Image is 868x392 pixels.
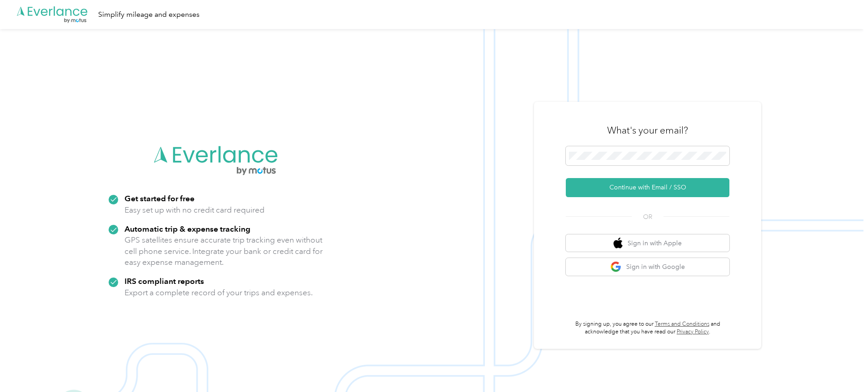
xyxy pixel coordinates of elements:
[677,328,709,335] a: Privacy Policy
[655,321,709,327] a: Terms and Conditions
[614,238,623,249] img: apple logo
[566,178,729,197] button: Continue with Email / SSO
[566,258,729,276] button: google logoSign in with Google
[98,9,200,20] div: Simplify mileage and expenses
[125,194,195,203] strong: Get started for free
[125,276,204,286] strong: IRS compliant reports
[125,224,250,233] strong: Automatic trip & expense tracking
[125,204,264,216] p: Easy set up with no credit card required
[607,124,688,137] h3: What's your email?
[125,287,313,298] p: Export a complete record of your trips and expenses.
[566,320,729,336] p: By signing up, you agree to our and acknowledge that you have read our .
[632,212,663,222] span: OR
[566,234,729,252] button: apple logoSign in with Apple
[125,234,323,268] p: GPS satellites ensure accurate trip tracking even without cell phone service. Integrate your bank...
[610,261,622,273] img: google logo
